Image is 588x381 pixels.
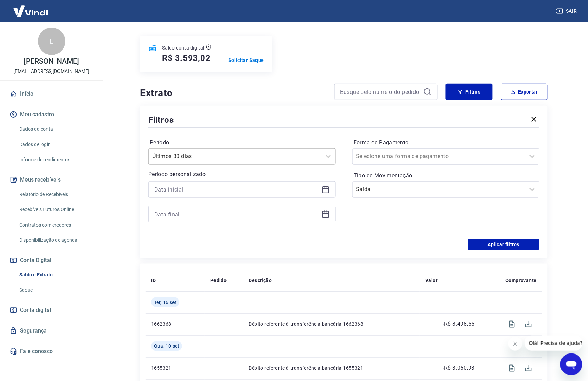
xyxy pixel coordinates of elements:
a: Relatório de Recebíveis [17,187,95,202]
p: [PERSON_NAME] [24,58,79,65]
div: L [38,28,65,55]
span: Download [520,360,537,377]
p: -R$ 8.498,55 [443,320,475,328]
span: Visualizar [504,316,520,333]
button: Filtros [446,84,493,100]
iframe: Fechar mensagem [508,337,522,351]
a: Fale conosco [8,344,95,359]
a: Informe de rendimentos [17,153,95,167]
iframe: Botão para abrir a janela de mensagens [560,353,582,375]
span: Visualizar [504,360,520,377]
p: 1662368 [151,321,199,328]
p: Pedido [210,277,227,284]
p: ID [151,277,156,284]
button: Meu cadastro [8,107,95,122]
h4: Extrato [140,86,326,100]
span: Download [520,316,537,333]
button: Sair [555,5,580,18]
button: Exportar [501,84,548,100]
span: Conta digital [20,305,51,315]
span: Qua, 10 set [154,343,179,350]
p: 1655321 [151,365,199,372]
a: Dados da conta [17,122,95,136]
a: Solicitar Saque [228,57,264,64]
h5: R$ 3.593,02 [162,53,211,64]
p: Comprovante [506,277,537,284]
p: Débito referente à transferência bancária 1655321 [249,365,414,372]
p: Débito referente à transferência bancária 1662368 [249,321,414,328]
a: Contratos com credores [17,218,95,232]
button: Aplicar filtros [468,239,539,250]
label: Forma de Pagamento [354,139,538,147]
input: Busque pelo número do pedido [340,87,421,97]
a: Dados de login [17,138,95,152]
input: Data inicial [154,184,319,195]
a: Segurança [8,323,95,338]
p: Saldo conta digital [162,44,204,51]
button: Conta Digital [8,253,95,268]
span: Ter, 16 set [154,299,177,306]
a: Disponibilização de agenda [17,233,95,247]
label: Tipo de Movimentação [354,172,538,180]
a: Recebíveis Futuros Online [17,203,95,217]
iframe: Mensagem da empresa [525,336,582,351]
h5: Filtros [148,115,174,126]
button: Meus recebíveis [8,172,95,187]
p: Valor [425,277,438,284]
a: Saldo e Extrato [17,268,95,282]
p: Descrição [249,277,272,284]
a: Início [8,86,95,101]
p: -R$ 3.060,93 [443,364,475,372]
label: Período [150,139,334,147]
span: Olá! Precisa de ajuda? [4,5,58,10]
p: Período personalizado [148,170,336,178]
a: Conta digital [8,303,95,318]
a: Saque [17,283,95,297]
img: Vindi [8,0,53,21]
p: [EMAIL_ADDRESS][DOMAIN_NAME] [13,68,90,75]
input: Data final [154,209,319,219]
